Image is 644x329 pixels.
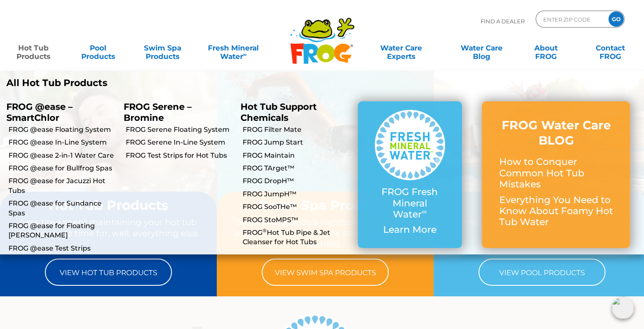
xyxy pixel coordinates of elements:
[138,39,188,56] a: Swim SpaProducts
[243,164,351,173] a: FROG TArget™
[481,11,525,32] p: Find A Dealer
[126,138,235,147] a: FROG Serene In-Line System
[202,39,265,56] a: Fresh MineralWater∞
[499,117,613,148] h3: FROG Water Care BLOG
[8,244,117,253] a: FROG @ease Test Strips
[243,190,351,199] a: FROG JumpH™
[243,202,351,212] a: FROG SooTHe™
[422,207,427,216] sup: ∞
[243,125,351,134] a: FROG Filter Mate
[45,259,172,286] a: View Hot Tub Products
[360,39,442,56] a: Water CareExperts
[8,221,117,240] a: FROG @ease for Floating [PERSON_NAME]
[499,156,613,190] p: How to Conquer Common Hot Tub Mistakes
[243,138,351,147] a: FROG Jump Start
[262,259,389,286] a: View Swim Spa Products
[521,39,571,56] a: AboutFROG
[243,176,351,186] a: FROG DropH™
[542,13,600,25] input: Zip Code Form
[375,224,445,235] p: Learn More
[6,78,315,89] a: All Hot Tub Products
[499,117,613,232] a: FROG Water Care BLOG How to Conquer Common Hot Tub Mistakes Everything You Need to Know About Foa...
[8,151,117,160] a: FROG @ease 2-in-1 Water Care
[126,125,235,134] a: FROG Serene Floating System
[243,151,351,160] a: FROG Maintain
[375,187,445,220] p: FROG Fresh Mineral Water
[8,39,58,56] a: Hot TubProducts
[263,227,267,234] sup: ®
[8,138,117,147] a: FROG @ease In-Line System
[124,101,228,123] p: FROG Serene – Bromine
[586,39,636,56] a: ContactFROG
[608,11,624,27] input: GO
[456,39,506,56] a: Water CareBlog
[8,164,117,173] a: FROG @ease for Bullfrog Spas
[243,215,351,225] a: FROG StoMPS™
[243,51,246,58] sup: ∞
[8,176,117,195] a: FROG @ease for Jacuzzi Hot Tubs
[8,125,117,134] a: FROG @ease Floating System
[612,297,634,319] img: openIcon
[73,39,123,56] a: PoolProducts
[243,228,351,247] a: FROG®Hot Tub Pipe & Jet Cleanser for Hot Tubs
[6,101,111,123] p: FROG @ease – SmartChlor
[499,195,613,228] p: Everything You Need to Know About Foamy Hot Tub Water
[8,199,117,218] a: FROG @ease for Sundance Spas
[126,151,235,160] a: FROG Test Strips for Hot Tubs
[478,259,605,286] a: View Pool Products
[375,110,445,240] a: FROG Fresh Mineral Water∞ Learn More
[240,101,317,123] a: Hot Tub Support Chemicals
